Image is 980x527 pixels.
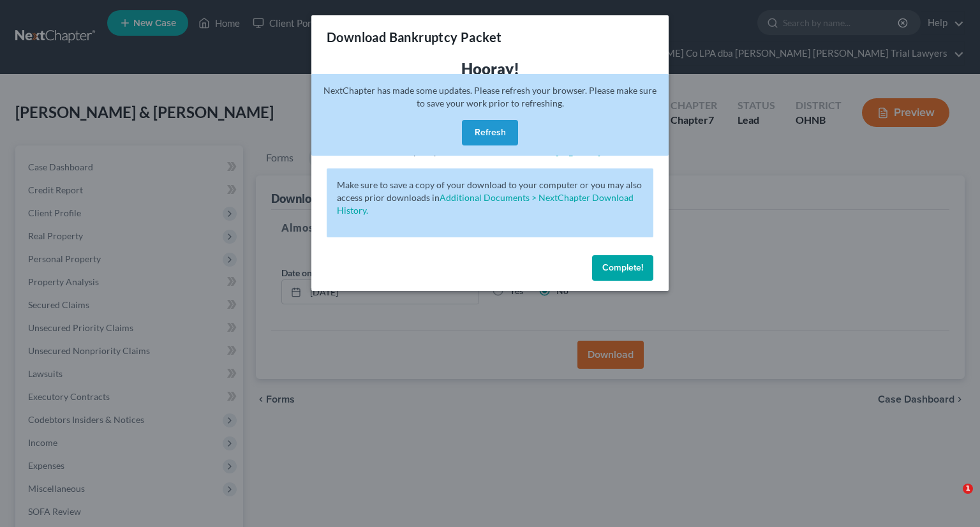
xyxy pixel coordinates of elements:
[602,262,643,273] span: Complete!
[327,28,501,46] h3: Download Bankruptcy Packet
[592,255,653,281] button: Complete!
[963,484,973,494] span: 1
[337,179,643,217] p: Make sure to save a copy of your download to your computer or you may also access prior downloads in
[327,59,653,79] h3: Hooray!
[337,192,634,216] a: Additional Documents > NextChapter Download History.
[462,120,518,145] button: Refresh
[937,484,967,514] iframe: Intercom live chat
[323,85,657,108] span: NextChapter has made some updates. Please refresh your browser. Please make sure to save your wor...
